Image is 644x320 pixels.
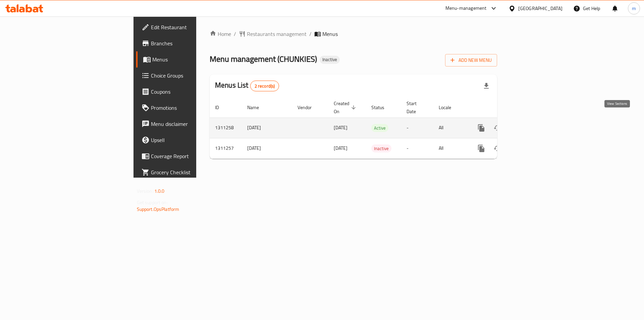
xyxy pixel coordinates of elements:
[136,148,241,164] a: Coverage Report
[468,97,543,118] th: Actions
[242,138,292,158] td: [DATE]
[450,56,492,64] span: Add New Menu
[473,120,489,136] button: more
[152,55,236,63] span: Menus
[371,124,388,132] span: Active
[151,39,236,47] span: Branches
[136,19,241,35] a: Edit Restaurant
[239,30,307,38] a: Restaurants management
[320,57,340,62] span: Inactive
[401,138,433,158] td: -
[473,140,489,156] button: more
[151,136,236,144] span: Upsell
[320,56,340,64] div: Inactive
[136,100,241,116] a: Promotions
[334,99,358,116] span: Created On
[210,30,497,38] nav: breadcrumb
[247,103,268,111] span: Name
[322,30,338,38] span: Menus
[518,5,562,12] div: [GEOGRAPHIC_DATA]
[210,51,317,66] span: Menu management ( CHUNKIES )
[136,116,241,132] a: Menu disclaimer
[439,103,460,111] span: Locale
[433,138,468,158] td: All
[334,123,347,132] span: [DATE]
[136,67,241,84] a: Choice Groups
[136,35,241,51] a: Branches
[151,104,236,112] span: Promotions
[334,144,347,152] span: [DATE]
[247,30,307,38] span: Restaurants management
[151,23,236,31] span: Edit Restaurant
[137,198,168,207] span: Get support on:
[137,187,153,195] span: Version:
[401,118,433,138] td: -
[215,80,279,91] h2: Menus List
[215,103,228,111] span: ID
[298,103,320,111] span: Vendor
[151,120,236,128] span: Menu disclaimer
[251,83,279,89] span: 2 record(s)
[151,88,236,96] span: Coupons
[136,164,241,180] a: Grocery Checklist
[151,72,236,80] span: Choice Groups
[151,152,236,160] span: Coverage Report
[407,99,425,116] span: Start Date
[136,51,241,67] a: Menus
[478,78,494,94] div: Export file
[371,145,391,152] span: Inactive
[489,120,505,136] button: Change Status
[632,5,636,12] span: m
[136,132,241,148] a: Upsell
[445,54,497,66] button: Add New Menu
[371,124,388,132] div: Active
[445,4,487,12] div: Menu-management
[137,205,179,214] a: Support.OpsPlatform
[151,168,236,176] span: Grocery Checklist
[154,187,165,195] span: 1.0.0
[210,97,543,159] table: enhanced table
[309,30,312,38] li: /
[433,118,468,138] td: All
[136,84,241,100] a: Coupons
[242,118,292,138] td: [DATE]
[371,103,393,111] span: Status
